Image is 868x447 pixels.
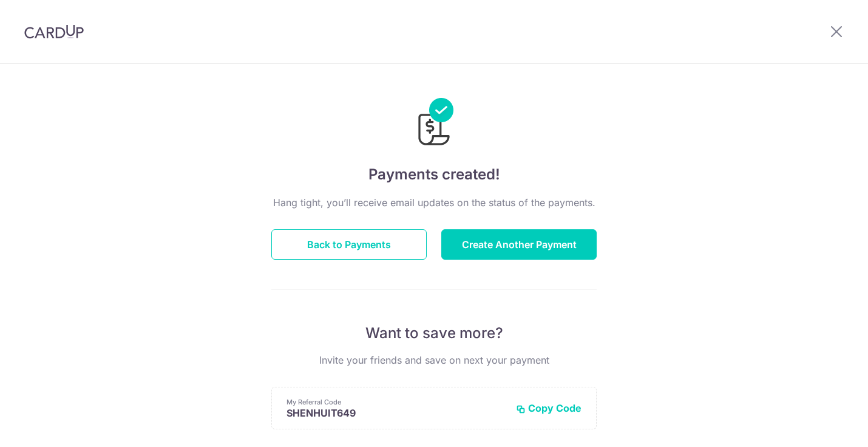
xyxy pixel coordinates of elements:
p: Hang tight, you’ll receive email updates on the status of the payments. [271,195,597,210]
button: Create Another Payment [441,229,597,260]
p: Invite your friends and save on next your payment [271,353,597,367]
p: Want to save more? [271,324,597,343]
h4: Payments created! [271,164,597,185]
img: Payments [415,98,453,149]
img: CardUp [24,24,84,39]
button: Copy Code [516,402,581,414]
p: SHENHUIT649 [287,407,506,419]
button: Back to Payments [271,229,427,260]
p: My Referral Code [287,397,506,407]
